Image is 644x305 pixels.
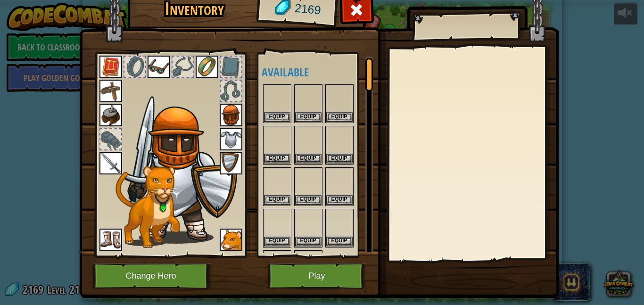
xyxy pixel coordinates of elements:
[264,154,290,164] button: Equip
[148,56,170,78] img: portrait.png
[220,152,242,174] img: portrait.png
[264,195,290,205] button: Equip
[295,237,322,247] button: Equip
[123,107,239,244] img: male.png
[326,154,353,164] button: Equip
[264,112,290,122] button: Equip
[99,56,122,78] img: portrait.png
[220,104,242,126] img: portrait.png
[92,263,212,289] button: Change Hero
[264,237,290,247] button: Equip
[262,66,373,78] h4: Available
[268,263,366,289] button: Play
[99,229,122,251] img: portrait.png
[220,128,242,150] img: portrait.png
[99,152,122,174] img: portrait.png
[295,195,322,205] button: Equip
[196,56,218,78] img: portrait.png
[295,112,322,122] button: Equip
[123,106,239,244] img: Gordon-Head.png
[116,166,180,248] img: cougar-paper-dolls.png
[326,237,353,247] button: Equip
[326,195,353,205] button: Equip
[220,229,242,251] img: portrait.png
[326,112,353,122] button: Equip
[99,80,122,102] img: portrait.png
[295,154,322,164] button: Equip
[99,104,122,126] img: portrait.png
